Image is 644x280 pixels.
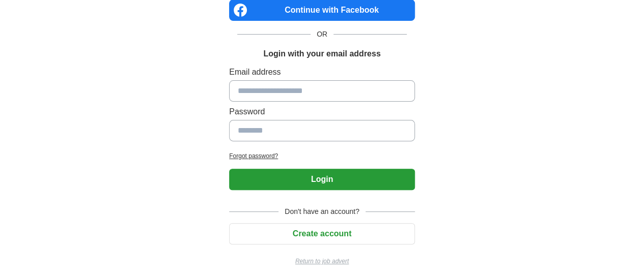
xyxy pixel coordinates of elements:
[229,229,415,238] a: Create account
[229,66,415,78] label: Email address
[229,151,415,161] a: Forgot password?
[263,48,380,60] h1: Login with your email address
[278,206,366,217] span: Don't have an account?
[229,169,415,190] button: Login
[229,257,415,266] a: Return to job advert
[229,106,415,118] label: Password
[311,29,333,40] span: OR
[229,223,415,244] button: Create account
